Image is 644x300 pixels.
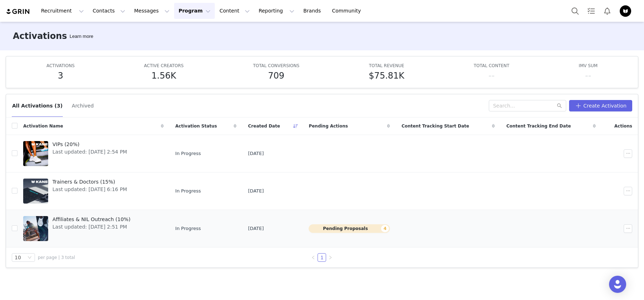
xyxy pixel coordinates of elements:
h5: $75.81K [369,69,405,82]
span: Content Tracking End Date [506,123,571,129]
span: [DATE] [248,187,264,195]
a: Community [328,3,369,19]
span: Created Date [248,123,280,129]
button: All Activations (3) [12,100,63,111]
span: ACTIVE CREATORS [144,63,184,68]
button: Content [215,3,254,19]
i: icon: left [311,255,315,260]
button: Create Activation [569,100,632,111]
i: icon: down [27,255,32,260]
span: TOTAL CONVERSIONS [253,63,299,68]
a: Brands [299,3,327,19]
button: Program [174,3,215,19]
div: Tooltip anchor [68,33,95,40]
button: Contacts [88,3,130,19]
span: In Progress [175,150,201,157]
a: Affiliates & NIL Outreach (10%)Last updated: [DATE] 2:51 PM [23,214,164,243]
button: Pending Proposals4 [309,224,390,233]
li: 1 [318,253,326,262]
button: Search [567,3,583,19]
span: [DATE] [248,225,264,232]
h3: Activations [13,30,67,42]
h5: -- [488,69,495,82]
span: Last updated: [DATE] 6:16 PM [52,186,127,193]
li: Previous Page [309,253,318,262]
span: In Progress [175,187,201,195]
a: 1 [318,254,326,261]
img: 1a9102ab-2ebd-4c34-97bf-058d2e52375c.jpg [620,5,631,17]
input: Search... [489,100,566,111]
button: Notifications [599,3,615,19]
a: Tasks [583,3,599,19]
span: Last updated: [DATE] 2:51 PM [52,223,131,231]
button: Reporting [254,3,299,19]
a: Trainers & Doctors (15%)Last updated: [DATE] 6:16 PM [23,177,164,205]
h5: -- [585,69,591,82]
span: Trainers & Doctors (15%) [52,178,127,186]
h5: 1.56K [152,69,176,82]
div: 10 [15,254,21,261]
h5: 3 [58,69,63,82]
span: VIPs (20%) [52,141,127,148]
button: Messages [130,3,174,19]
span: Last updated: [DATE] 2:54 PM [52,148,127,156]
img: grin logo [6,8,31,15]
div: Actions [602,119,638,134]
i: icon: search [557,103,562,108]
div: Open Intercom Messenger [609,276,626,293]
span: [DATE] [248,150,264,157]
span: Activation Status [175,123,217,129]
button: Profile [615,5,638,17]
button: Recruitment [37,3,88,19]
li: Next Page [326,253,335,262]
span: TOTAL CONTENT [474,63,509,68]
span: Activation Name [23,123,63,129]
a: VIPs (20%)Last updated: [DATE] 2:54 PM [23,139,164,168]
button: Archived [71,100,94,111]
span: ACTIVATIONS [46,63,75,68]
span: Pending Actions [309,123,348,129]
i: icon: right [328,255,333,260]
span: Affiliates & NIL Outreach (10%) [52,216,131,223]
span: TOTAL REVENUE [369,63,404,68]
span: IMV SUM [579,63,598,68]
h5: 709 [268,69,284,82]
span: Content Tracking Start Date [401,123,469,129]
span: In Progress [175,225,201,232]
span: per page | 3 total [38,254,75,261]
